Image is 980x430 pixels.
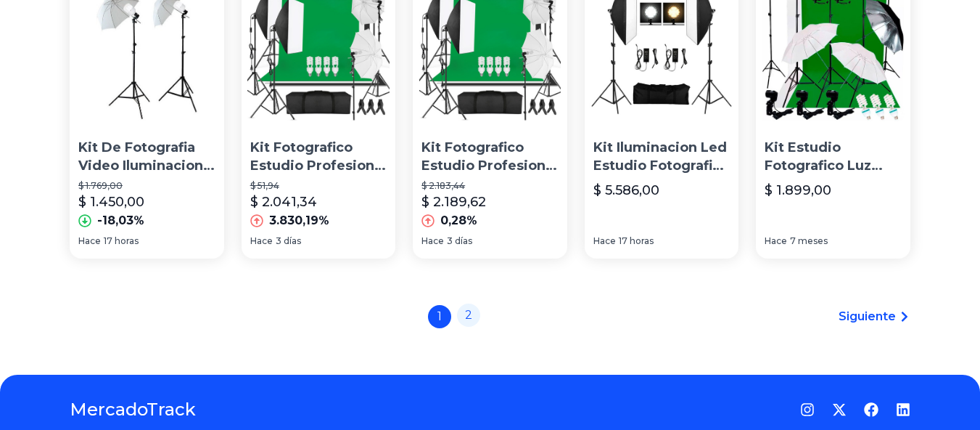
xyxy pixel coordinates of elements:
p: $ 51,94 [250,180,387,192]
p: $ 2.183,44 [421,180,559,192]
a: Facebook [864,402,878,417]
p: $ 5.586,00 [593,180,659,200]
p: Kit Estudio Fotografico Luz Fondos Sombrillas Fotografia Set [765,139,902,175]
span: 17 horas [619,235,654,247]
p: 0,28% [440,212,477,230]
p: Kit Fotografico Estudio Profesional Fotografia Softbox 22 Pz [250,139,387,175]
span: Hace [250,235,273,247]
span: Hace [421,235,444,247]
a: LinkedIn [896,402,910,417]
span: 17 horas [104,235,139,247]
span: 3 días [276,235,301,247]
a: 2 [457,304,480,327]
span: Hace [593,235,616,247]
span: 3 días [447,235,472,247]
span: Hace [765,235,787,247]
a: Siguiente [839,308,910,325]
p: 3.830,19% [269,212,329,230]
p: $ 1.769,00 [78,180,215,192]
p: $ 1.450,00 [78,192,144,212]
span: 7 meses [790,235,828,247]
a: Instagram [800,402,815,417]
p: Kit Fotografico Estudio Profesional Fotografia Softbox 22 Pz [421,139,559,175]
span: Siguiente [839,308,896,325]
p: $ 2.189,62 [421,192,486,212]
p: $ 2.041,34 [250,192,317,212]
p: Kit De Fotografia Video Iluminacion Led Continua Sombrillas [78,139,215,175]
p: -18,03% [97,212,144,230]
span: Hace [78,235,101,247]
p: $ 1.899,00 [765,180,831,200]
a: MercadoTrack [70,398,196,421]
a: Twitter [832,402,847,417]
p: Kit Iluminacion Led Estudio Fotografia Y Video [593,139,730,175]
